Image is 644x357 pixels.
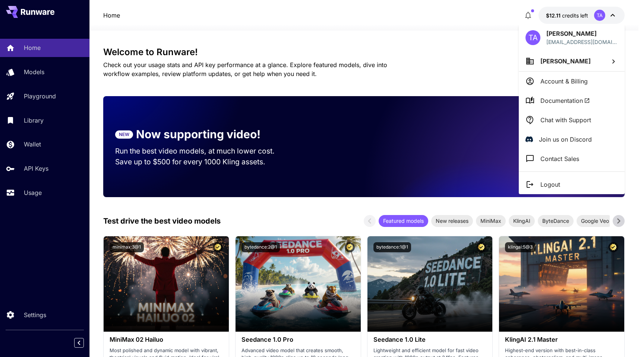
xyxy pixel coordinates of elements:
span: [PERSON_NAME] [540,57,591,65]
p: Contact Sales [540,154,579,163]
p: Account & Billing [540,77,588,86]
div: equilibriumro@gmail.com [546,38,618,46]
p: Chat with Support [540,116,591,124]
p: Join us on Discord [539,135,592,144]
p: [EMAIL_ADDRESS][DOMAIN_NAME] [546,38,618,46]
button: [PERSON_NAME] [519,51,625,71]
span: Documentation [540,96,590,105]
p: [PERSON_NAME] [546,29,618,38]
p: Logout [540,180,560,189]
div: TA [525,30,540,45]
